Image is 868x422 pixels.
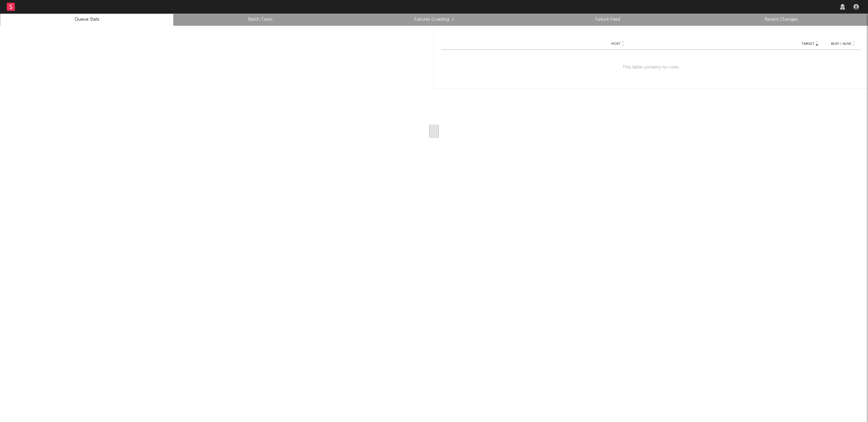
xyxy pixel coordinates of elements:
[831,42,851,46] span: Busy / Alive
[802,42,814,46] span: Target
[4,16,170,24] a: Queue Stats
[441,50,861,85] div: This table contains no rows.
[351,16,517,24] a: Failures (Loading...)
[525,16,691,24] a: Failure Feed
[177,16,343,24] a: Batch Tasks
[698,16,864,24] a: Recent Changes
[611,42,620,46] span: Host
